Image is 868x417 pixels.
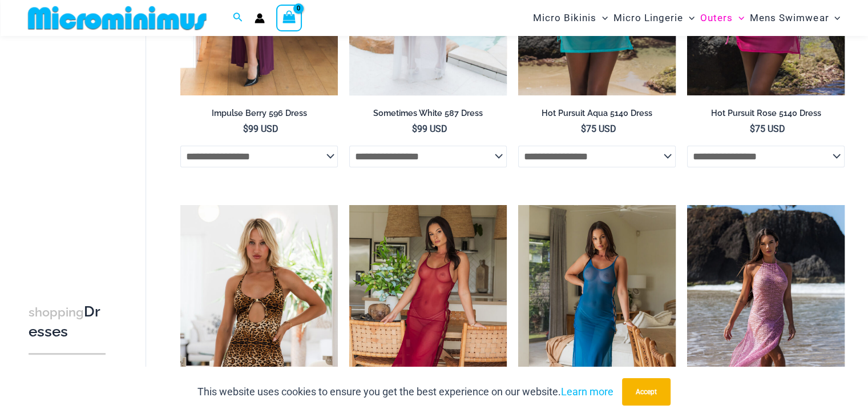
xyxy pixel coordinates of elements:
[747,3,843,33] a: Mens SwimwearMenu ToggleMenu Toggle
[622,378,671,406] button: Accept
[349,108,507,123] a: Sometimes White 587 Dress
[349,108,507,119] h2: Sometimes White 587 Dress
[561,386,613,398] a: Learn more
[750,123,755,134] span: $
[233,11,243,25] a: Search icon link
[180,108,338,119] h2: Impulse Berry 596 Dress
[255,13,265,23] a: Account icon link
[180,108,338,123] a: Impulse Berry 596 Dress
[829,3,840,33] span: Menu Toggle
[276,5,302,31] a: View Shopping Cart, empty
[733,3,744,33] span: Menu Toggle
[596,3,608,33] span: Menu Toggle
[518,108,676,119] h2: Hot Pursuit Aqua 5140 Dress
[197,383,613,400] p: This website uses cookies to ensure you get the best experience on our website.
[700,3,733,33] span: Outers
[243,123,248,134] span: $
[530,3,611,33] a: Micro BikinisMenu ToggleMenu Toggle
[697,3,747,33] a: OutersMenu ToggleMenu Toggle
[581,123,586,134] span: $
[29,38,131,267] iframe: TrustedSite Certified
[412,123,447,134] bdi: 99 USD
[29,305,84,319] span: shopping
[518,108,676,123] a: Hot Pursuit Aqua 5140 Dress
[750,123,785,134] bdi: 75 USD
[581,123,616,134] bdi: 75 USD
[613,3,683,33] span: Micro Lingerie
[243,123,278,134] bdi: 99 USD
[533,3,596,33] span: Micro Bikinis
[687,108,845,119] h2: Hot Pursuit Rose 5140 Dress
[412,123,417,134] span: $
[29,302,106,342] h3: Dresses
[528,2,845,34] nav: Site Navigation
[687,108,845,123] a: Hot Pursuit Rose 5140 Dress
[683,3,695,33] span: Menu Toggle
[750,3,829,33] span: Mens Swimwear
[611,3,697,33] a: Micro LingerieMenu ToggleMenu Toggle
[23,5,211,31] img: MM SHOP LOGO FLAT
